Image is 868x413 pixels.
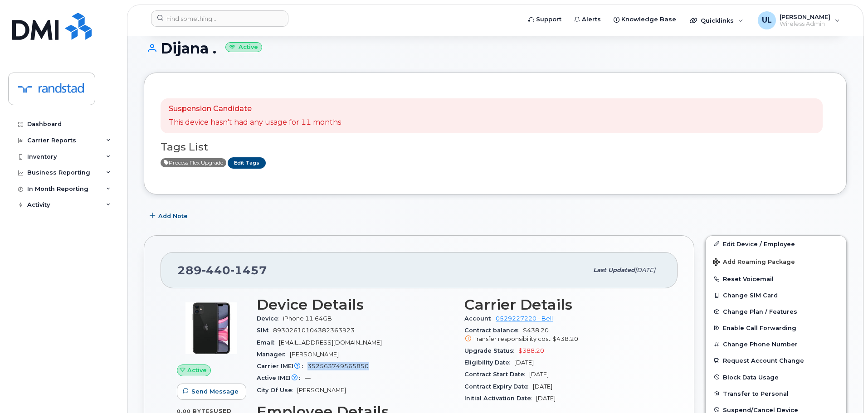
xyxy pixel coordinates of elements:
span: Device [257,315,283,322]
span: Initial Activation Date [464,395,536,402]
span: [DATE] [635,267,655,273]
span: Account [464,315,496,322]
button: Block Data Usage [706,369,846,385]
span: Contract balance [464,327,523,334]
span: Eligibility Date [464,359,514,366]
button: Request Account Change [706,352,846,369]
h3: Tags List [161,141,830,153]
span: [DATE] [533,383,552,390]
span: City Of Use [257,387,297,394]
span: 1457 [230,263,267,277]
button: Enable Call Forwarding [706,320,846,336]
span: $438.20 [464,327,661,343]
button: Change Plan / Features [706,303,846,320]
a: 0529227220 - Bell [496,315,553,322]
img: iPhone_11.jpg [184,301,239,355]
span: Active [161,158,226,167]
h3: Carrier Details [464,296,661,313]
span: Quicklinks [701,17,734,24]
small: Active [225,42,262,53]
span: [PERSON_NAME] [290,351,339,358]
span: $438.20 [552,335,578,342]
span: Suspend/Cancel Device [723,406,798,413]
span: Email [257,339,279,346]
span: 89302610104382363923 [273,327,355,334]
a: Alerts [568,10,607,29]
input: Find something... [151,10,288,27]
span: Enable Call Forwarding [723,325,796,331]
span: Send Message [191,387,239,396]
span: [DATE] [514,359,534,366]
button: Add Roaming Package [706,252,846,271]
div: Quicklinks [683,11,750,29]
a: Edit Tags [228,157,266,169]
span: — [305,374,311,381]
div: Uraib Lakhani [751,11,846,29]
span: [PERSON_NAME] [780,13,830,20]
button: Add Note [144,208,195,224]
button: Change SIM Card [706,287,846,303]
span: Contract Start Date [464,371,529,378]
span: Transfer responsibility cost [473,335,551,342]
span: [DATE] [536,395,556,402]
a: Knowledge Base [607,10,683,29]
p: Suspension Candidate [169,104,341,114]
span: $388.20 [518,347,544,354]
button: Change Phone Number [706,336,846,352]
button: Reset Voicemail [706,271,846,287]
span: Add Note [158,212,188,220]
h3: Device Details [257,296,454,313]
span: Last updated [593,267,635,273]
span: Carrier IMEI [257,363,307,369]
span: Knowledge Base [621,15,676,24]
span: Manager [257,351,290,358]
span: iPhone 11 64GB [283,315,332,322]
span: Contract Expiry Date [464,383,533,390]
span: Alerts [582,15,601,24]
span: Upgrade Status [464,347,518,354]
a: Edit Device / Employee [706,236,846,252]
span: [PERSON_NAME] [297,387,346,394]
span: SIM [257,327,273,334]
button: Transfer to Personal [706,385,846,402]
span: [DATE] [529,371,549,378]
span: UL [762,15,772,26]
span: [EMAIL_ADDRESS][DOMAIN_NAME] [279,339,382,346]
span: 440 [202,263,230,277]
h1: Dijana . [144,40,847,56]
span: Active [187,366,207,374]
p: This device hasn't had any usage for 11 months [169,117,341,128]
span: Active IMEI [257,374,305,381]
button: Send Message [177,384,246,400]
a: Support [522,10,568,29]
span: Add Roaming Package [713,258,795,267]
span: 352563749565850 [307,363,369,369]
span: Wireless Admin [780,20,830,28]
span: Change Plan / Features [723,308,797,315]
span: Support [536,15,561,24]
span: 289 [177,263,267,277]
